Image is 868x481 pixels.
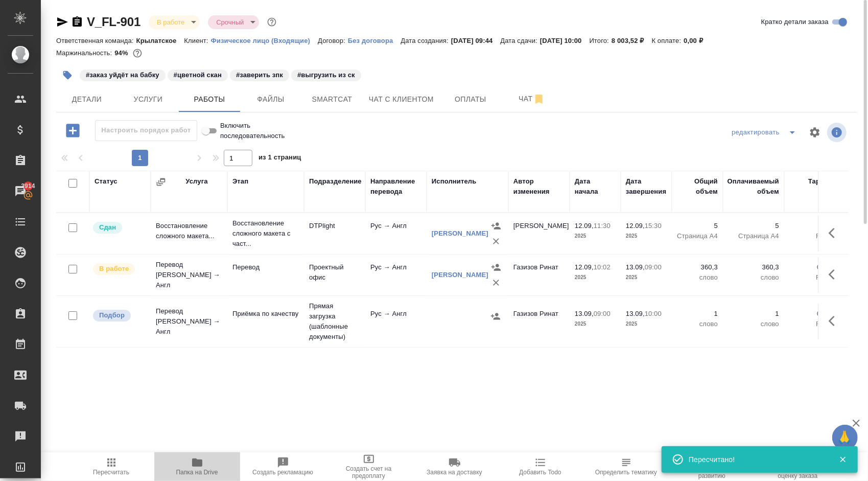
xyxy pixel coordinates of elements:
div: Автор изменения [513,176,565,197]
div: Можно подбирать исполнителей [92,309,146,323]
div: В работе [208,15,259,29]
button: Скопировать ссылку [71,16,83,28]
a: [PERSON_NAME] [432,230,488,237]
div: Исполнитель [432,176,477,187]
button: Скопировать ссылку для ЯМессенджера [56,16,68,28]
p: Без договора [348,37,401,44]
button: Здесь прячутся важные кнопки [823,221,847,245]
td: Рус → Англ [365,216,427,251]
p: RUB [789,319,830,329]
p: Дата сдачи: [501,37,540,44]
p: слово [728,272,779,283]
div: Статус [95,176,118,187]
td: Рус → Англ [365,257,427,293]
div: Услуга [185,176,207,187]
div: Направление перевода [370,176,421,197]
p: #выгрузить из ск [297,70,355,80]
span: Услуги [124,93,173,106]
td: [PERSON_NAME] [508,216,570,251]
td: Газизов Ринат [508,304,570,339]
p: Договор: [318,37,348,44]
a: V_FL-901 [87,15,140,29]
p: 5 [728,221,779,231]
p: 2025 [575,319,616,329]
div: Общий объем [677,176,718,197]
div: Исполнитель выполняет работу [92,262,146,276]
div: В работе [149,15,200,29]
p: 12.09, [575,263,594,271]
td: Газизов Ринат [508,257,570,293]
p: 360,3 [728,262,779,272]
p: 15:30 [645,222,662,230]
button: Здесь прячутся важные кнопки [823,262,847,287]
p: 2025 [626,272,667,283]
p: Подбор [99,310,125,320]
p: 2025 [626,319,667,329]
p: RUB [789,272,830,283]
p: 13.09, [626,310,645,317]
button: Назначить [488,309,503,324]
p: 25 [789,221,830,231]
td: Рус → Англ [365,304,427,339]
button: Срочный [213,18,247,27]
p: слово [728,319,779,329]
a: Без договора [348,36,401,44]
p: Страница А4 [728,231,779,241]
span: Smartcat [308,93,357,106]
div: Пересчитано! [689,454,824,465]
button: Удалить [488,234,504,249]
button: 🙏 [832,425,858,450]
p: 13.09, [626,263,645,271]
td: Прямая загрузка (шаблонные документы) [304,296,365,347]
span: Детали [62,93,111,106]
p: [DATE] 09:44 [451,37,501,44]
p: слово [677,319,718,329]
button: Добавить тэг [56,64,79,86]
p: Итого: [590,37,612,44]
span: Настроить таблицу [803,120,827,145]
p: 2025 [575,231,616,241]
a: 3914 [3,178,38,204]
p: Физическое лицо (Входящие) [211,37,318,44]
p: 2025 [626,231,667,241]
span: 3914 [15,181,41,191]
p: Перевод [232,262,299,272]
p: 12.09, [626,222,645,230]
a: [PERSON_NAME] [432,271,488,279]
span: Файлы [246,93,295,106]
p: 5 [677,221,718,231]
p: 09:00 [594,310,611,317]
p: Дата создания: [401,37,451,44]
p: Крылатское [136,37,184,44]
button: Назначить [488,260,504,275]
p: 2025 [575,272,616,283]
span: заверить зпк [229,70,290,79]
span: Включить последовательность [220,121,311,141]
div: split button [729,124,803,141]
div: Оплачиваемый объем [728,176,779,197]
p: слово [677,272,718,283]
p: 13.09, [575,310,594,317]
p: 0,08 [789,309,830,319]
svg: Отписаться [533,93,545,105]
button: Удалить [488,275,504,290]
p: 1 [677,309,718,319]
button: Добавить работу [59,120,87,141]
p: [DATE] 10:00 [540,37,590,44]
p: 09:00 [645,263,662,271]
span: Работы [185,93,234,106]
div: Дата начала [575,176,616,197]
button: Закрыть [832,455,853,464]
div: Дата завершения [626,176,667,197]
p: Ответственная команда: [56,37,136,44]
span: цветной скан [167,70,229,79]
button: В работе [154,18,187,27]
p: 10:00 [645,310,662,317]
div: Подразделение [309,176,362,187]
p: Сдан [99,222,116,233]
p: #цветной скан [174,70,222,80]
p: #заказ уйдёт на бабку [86,70,159,80]
span: Чат [507,93,556,105]
p: Клиент: [184,37,210,44]
p: Восстановление сложного макета с част... [232,218,299,249]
